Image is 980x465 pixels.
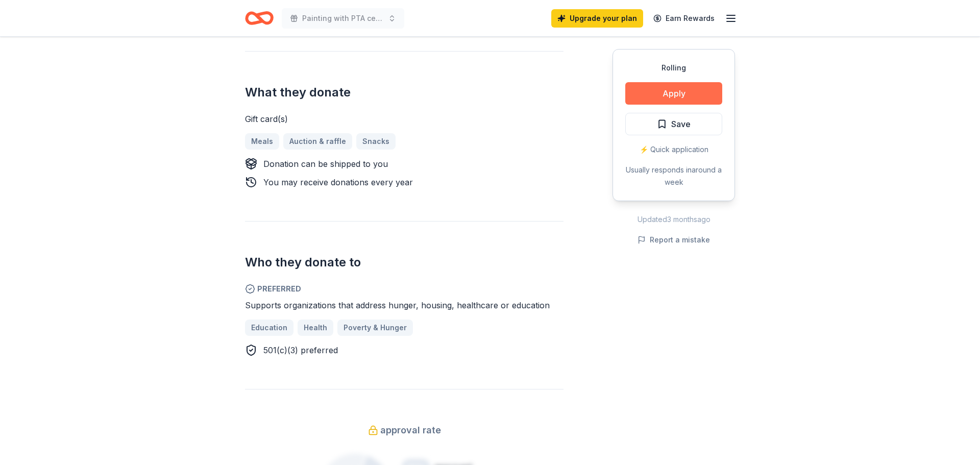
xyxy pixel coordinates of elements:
[337,320,413,336] a: Poverty & Hunger
[263,176,413,188] div: You may receive donations every year
[245,113,563,125] div: Gift card(s)
[671,117,691,131] span: Save
[625,62,722,74] div: Rolling
[283,133,352,150] a: Auction & raffle
[625,164,722,188] div: Usually responds in around a week
[245,283,563,295] span: Preferred
[245,133,279,150] a: Meals
[245,320,293,336] a: Education
[263,345,338,355] span: 501(c)(3) preferred
[625,113,722,135] button: Save
[302,12,384,25] span: Painting with PTA celebrating Hispanic Heritage Month
[625,143,722,156] div: ⚡️ Quick application
[356,133,396,150] a: Snacks
[245,254,563,271] h2: Who they donate to
[638,234,710,246] button: Report a mistake
[304,322,327,334] span: Health
[298,320,333,336] a: Health
[612,213,735,226] div: Updated 3 months ago
[245,300,550,310] span: Supports organizations that address hunger, housing, healthcare or education
[263,158,388,170] div: Donation can be shipped to you
[282,8,404,29] button: Painting with PTA celebrating Hispanic Heritage Month
[251,322,287,334] span: Education
[245,84,563,101] h2: What they donate
[625,82,722,105] button: Apply
[551,9,643,28] a: Upgrade your plan
[245,6,274,30] a: Home
[380,422,441,438] span: approval rate
[344,322,407,334] span: Poverty & Hunger
[647,9,721,28] a: Earn Rewards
